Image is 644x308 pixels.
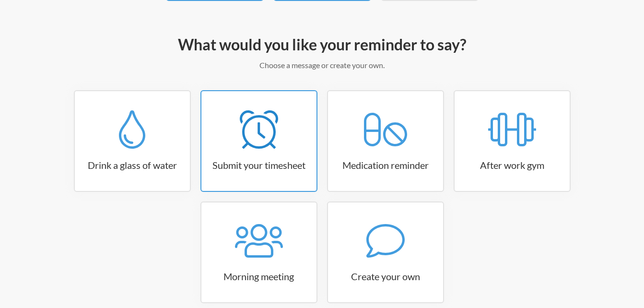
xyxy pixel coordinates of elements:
h2: What would you like your reminder to say? [44,35,600,55]
h3: Submit your timesheet [201,158,316,172]
h3: After work gym [455,158,570,172]
h3: Create your own [328,270,443,283]
h3: Drink a glass of water [75,158,190,172]
p: Choose a message or create your own. [44,59,600,71]
h3: Medication reminder [328,158,443,172]
h3: Morning meeting [201,270,316,283]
